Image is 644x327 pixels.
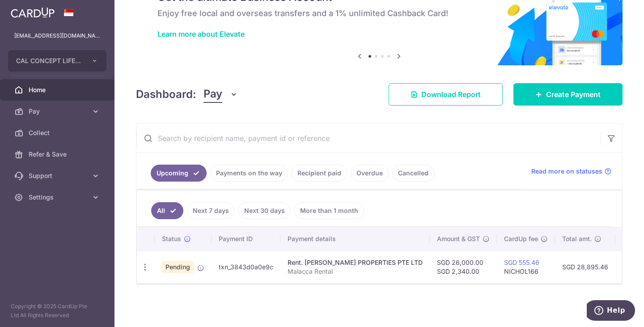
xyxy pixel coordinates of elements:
[14,31,100,40] p: [EMAIL_ADDRESS][DOMAIN_NAME]
[162,261,194,273] span: Pending
[136,124,601,153] input: Search by recipient name, payment id or reference
[430,251,497,283] td: SGD 26,000.00 SGD 2,340.00
[504,234,538,243] span: CardUp fee
[212,251,280,283] td: txn_3843d0a0e9c
[187,202,235,219] a: Next 7 days
[136,86,196,102] h4: Dashboard:
[288,258,423,267] div: Rent. [PERSON_NAME] PROPERTIES PTE LTD
[16,56,82,65] span: CAL CONCEPT LIFESTYLE PTE. LTD.
[531,167,611,176] a: Read more on statuses
[157,8,601,19] h6: Enjoy free local and overseas transfers and a 1% unlimited Cashback Card!
[162,234,181,243] span: Status
[294,202,364,219] a: More than 1 month
[29,107,88,116] span: Pay
[351,165,389,182] a: Overdue
[504,259,539,266] a: SGD 555.46
[157,30,245,38] a: Learn more about Elevate
[29,150,88,159] span: Refer & Save
[288,267,423,276] p: Malacca Rental
[562,234,592,243] span: Total amt.
[29,171,88,180] span: Support
[11,7,55,18] img: CardUp
[151,202,183,219] a: All
[513,83,623,106] a: Create Payment
[8,50,106,72] button: CAL CONCEPT LIFESTYLE PTE. LTD.
[437,234,480,243] span: Amount & GST
[203,86,222,103] span: Pay
[497,251,555,283] td: NICHOL166
[151,165,207,182] a: Upcoming
[555,251,615,283] td: SGD 28,895.46
[203,86,238,103] button: Pay
[587,300,635,323] iframe: Opens a widget where you can find more information
[531,167,602,176] span: Read more on statuses
[389,83,503,106] a: Download Report
[292,165,347,182] a: Recipient paid
[546,89,601,100] span: Create Payment
[280,227,430,251] th: Payment details
[29,128,88,137] span: Collect
[210,165,288,182] a: Payments on the way
[212,227,280,251] th: Payment ID
[29,193,88,202] span: Settings
[238,202,291,219] a: Next 30 days
[29,85,88,94] span: Home
[421,89,481,100] span: Download Report
[392,165,434,182] a: Cancelled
